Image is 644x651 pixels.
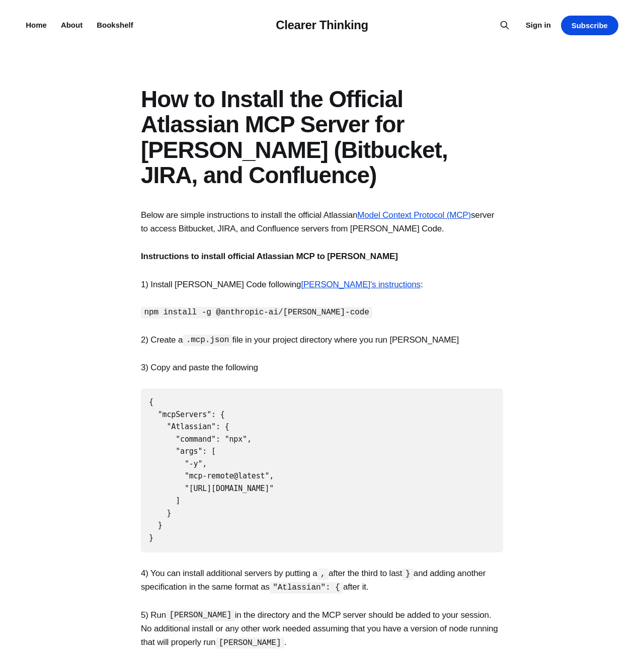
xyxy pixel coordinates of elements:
p: Below are simple instructions to install the official Atlassian server to access Bitbucket, JIRA,... [141,208,503,235]
a: Bookshelf [97,21,133,29]
code: npm install -g @anthropic-ai/[PERSON_NAME]-code [141,307,372,318]
a: Subscribe [561,16,618,35]
code: , [317,568,329,580]
strong: Instructions to install official Atlassian MCP to [PERSON_NAME] [141,252,398,261]
p: 4) You can install additional servers by putting a after the third to last and adding another spe... [141,566,503,594]
p: 1) Install [PERSON_NAME] Code following : [141,278,503,291]
a: Model Context Protocol (MCP) [357,210,471,220]
code: } [402,568,413,580]
h1: How to Install the Official Atlassian MCP Server for [PERSON_NAME] (Bitbucket, JIRA, and Confluence) [141,87,503,188]
code: [PERSON_NAME] [166,610,235,621]
code: "Atlassian": { [270,582,343,594]
p: 3) Copy and paste the following [141,361,503,374]
a: [PERSON_NAME]'s instructions [301,280,421,289]
code: [PERSON_NAME] [215,637,284,649]
a: Sign in [526,19,551,31]
code: .mcp.json [183,335,232,346]
code: { "mcpServers": { "Atlassian": { "command": "npx", "args": [ "-y", "mcp-remote@latest", "[URL][DO... [149,397,274,542]
button: Search this site [497,17,513,33]
a: About [61,21,83,29]
p: 5) Run in the directory and the MCP server should be added to your session. No additional install... [141,608,503,649]
p: 2) Create a file in your project directory where you run [PERSON_NAME] [141,333,503,347]
a: Clearer Thinking [276,18,368,32]
a: Home [26,21,47,29]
